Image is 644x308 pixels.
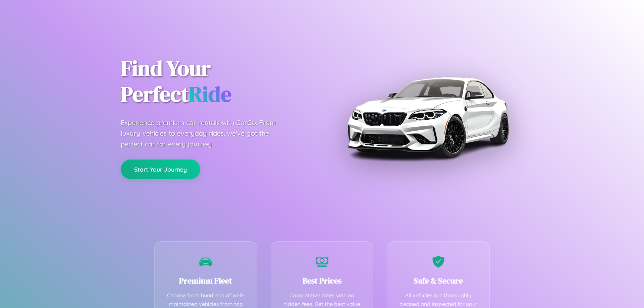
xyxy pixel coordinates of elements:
[121,56,312,107] h1: Find Your Perfect
[121,117,288,149] p: Experience premium car rentals with CarGo. From luxury vehicles to everyday rides, we've got the ...
[397,275,479,286] h3: Safe & Secure
[344,34,512,201] img: Premium BMW car rental vehicle
[281,275,363,286] h3: Best Prices
[121,160,200,179] button: Start Your Journey
[165,275,247,286] h3: Premium Fleet
[189,79,231,109] span: Ride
